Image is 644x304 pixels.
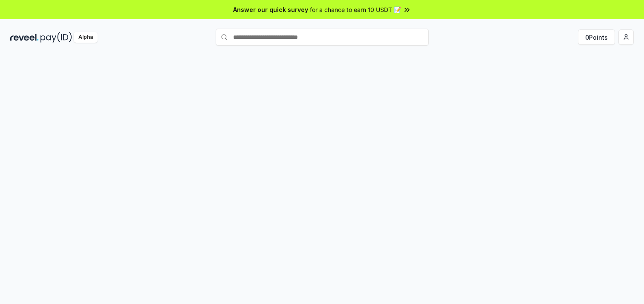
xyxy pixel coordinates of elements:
img: reveel_dark [10,32,39,43]
span: Answer our quick survey [233,5,308,14]
span: for a chance to earn 10 USDT 📝 [310,5,401,14]
button: 0Points [578,29,615,45]
div: Alpha [74,32,98,43]
img: pay_id [40,32,72,43]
